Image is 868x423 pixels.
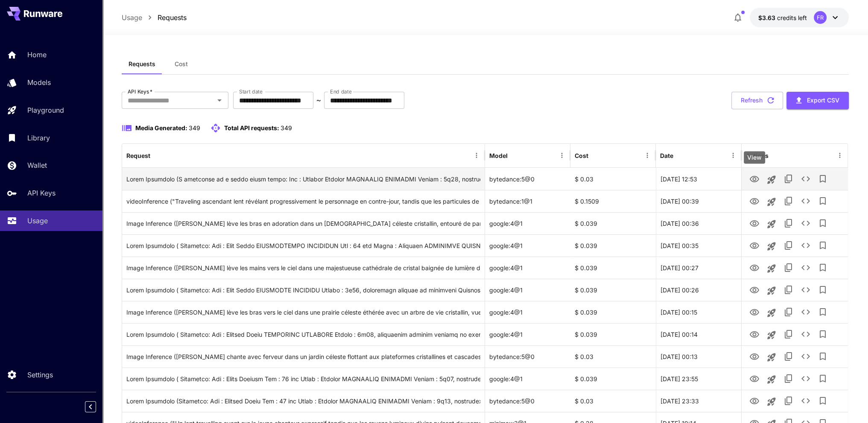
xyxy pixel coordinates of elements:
p: Playground [27,105,64,115]
span: Requests [129,60,155,68]
button: View [745,214,763,232]
button: Copy TaskUUID [780,193,797,210]
div: bytedance:1@1 [485,190,570,212]
button: Menu [556,149,568,161]
button: See details [797,215,814,232]
button: View [745,303,763,321]
button: See details [797,281,814,298]
div: $ 0.039 [570,279,656,301]
div: Collapse sidebar [91,399,102,414]
div: 24 Sep, 2025 00:13 [656,345,741,368]
button: Menu [641,149,653,161]
div: Click to copy prompt [126,279,480,301]
div: $ 0.039 [570,234,656,257]
button: Copy TaskUUID [780,237,797,254]
button: Copy TaskUUID [780,348,797,365]
div: $ 0.03 [570,168,656,190]
div: Click to copy prompt [126,346,480,368]
div: google:4@1 [485,323,570,345]
div: Date [660,152,673,159]
label: API Keys [128,88,152,95]
p: Requests [158,12,187,23]
button: View [745,170,763,187]
div: $ 0.039 [570,368,656,390]
button: Sort [509,149,520,161]
div: Cost [575,152,588,159]
span: Media Generated: [135,124,187,131]
div: 23 Sep, 2025 23:55 [656,368,741,390]
button: Add to library [814,237,831,254]
button: Add to library [814,193,831,210]
button: Launch in playground [763,393,780,410]
div: 24 Sep, 2025 00:14 [656,323,741,345]
span: Cost [175,60,188,68]
button: Launch in playground [763,260,780,277]
div: google:4@1 [485,301,570,323]
div: $ 0.039 [570,257,656,279]
div: 24 Sep, 2025 12:53 [656,168,741,190]
div: google:4@1 [485,368,570,390]
button: Copy TaskUUID [780,392,797,409]
button: See details [797,259,814,276]
button: Export CSV [786,92,849,109]
button: Launch in playground [763,171,780,188]
button: Launch in playground [763,349,780,366]
span: credits left [777,14,807,21]
div: Click to copy prompt [126,168,480,190]
button: Launch in playground [763,238,780,255]
div: Click to copy prompt [126,213,480,234]
button: Add to library [814,170,831,187]
button: Add to library [814,303,831,321]
button: Copy TaskUUID [780,170,797,187]
button: View [745,281,763,298]
p: Library [27,133,50,143]
div: google:4@1 [485,234,570,257]
div: Click to copy prompt [126,324,480,345]
button: View [745,392,763,409]
nav: breadcrumb [122,12,187,23]
button: See details [797,193,814,210]
div: Request [126,152,150,159]
div: google:4@1 [485,212,570,234]
div: bytedance:5@0 [485,345,570,368]
p: Settings [27,370,53,380]
p: Home [27,50,47,60]
button: Launch in playground [763,282,780,299]
span: Total API requests: [224,124,279,131]
button: See details [797,170,814,187]
div: $ 0.03 [570,345,656,368]
div: $ 0.039 [570,212,656,234]
button: See details [797,326,814,343]
button: Sort [589,149,601,161]
span: 349 [281,124,292,131]
a: Usage [122,12,142,23]
button: See details [797,348,814,365]
button: See details [797,370,814,387]
button: Add to library [814,326,831,343]
button: Refresh [731,92,783,109]
div: Model [489,152,508,159]
button: Launch in playground [763,193,780,210]
div: View [744,151,765,163]
button: Copy TaskUUID [780,259,797,276]
button: View [745,259,763,276]
button: Copy TaskUUID [780,281,797,298]
button: View [745,325,763,343]
p: Models [27,77,51,88]
button: Copy TaskUUID [780,370,797,387]
button: $3.62834FR [750,8,849,27]
button: See details [797,237,814,254]
button: Sort [151,149,163,161]
div: Click to copy prompt [126,301,480,323]
div: $ 0.039 [570,301,656,323]
button: Add to library [814,259,831,276]
button: View [745,236,763,254]
div: FR [814,11,827,24]
button: Launch in playground [763,304,780,321]
div: google:4@1 [485,279,570,301]
button: Launch in playground [763,216,780,233]
div: Click to copy prompt [126,368,480,390]
div: bytedance:5@0 [485,390,570,412]
div: bytedance:5@0 [485,168,570,190]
